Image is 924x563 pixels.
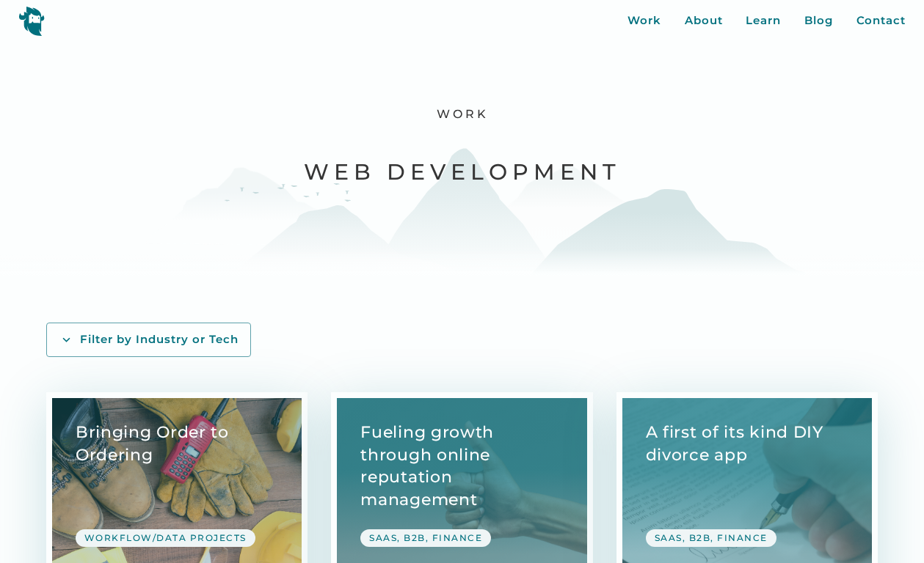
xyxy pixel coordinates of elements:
[746,12,781,29] a: Learn
[804,12,833,29] a: Blog
[80,332,239,347] div: Filter by Industry or Tech
[18,6,45,36] img: yeti logo icon
[856,12,906,29] a: Contact
[436,107,488,122] h1: Work
[304,158,621,186] h2: Web Development
[627,12,661,29] a: Work
[46,323,251,357] a: Filter by Industry or Tech
[685,12,723,29] a: About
